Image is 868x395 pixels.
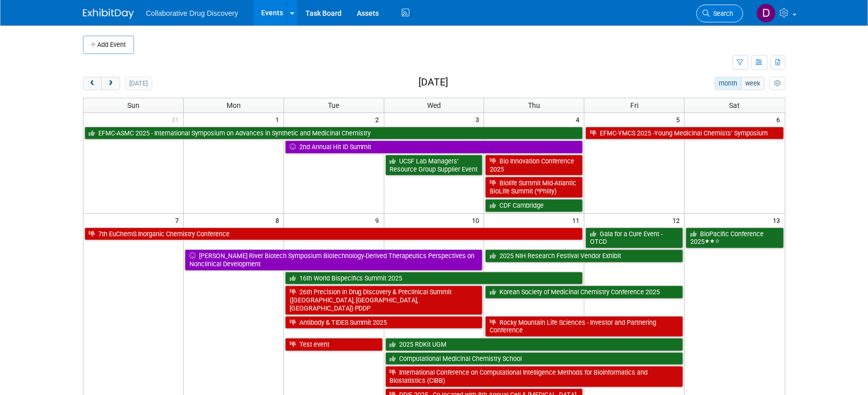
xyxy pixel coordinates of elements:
img: Daniel Castro [757,4,776,23]
button: myCustomButton [770,77,785,90]
button: next [101,77,120,90]
span: Fri [630,101,638,109]
a: Antibody & TIDES Summit 2025 [285,316,483,329]
button: prev [83,77,102,90]
img: ExhibitDay [83,9,134,19]
a: Search [696,5,743,22]
a: 2025 NIH Research Festival Vendor Exhibit [485,249,683,263]
span: Search [710,10,734,17]
a: International Conference on Computational Intelligence Methods for Bioinformatics and Biostatisti... [385,366,684,387]
span: 10 [471,214,484,227]
span: 13 [772,214,785,227]
a: CDF Cambridge [485,199,583,212]
span: 11 [571,214,584,227]
span: 5 [675,113,684,126]
span: 31 [171,113,183,126]
span: Mon [227,101,241,109]
button: week [741,77,765,90]
button: [DATE] [125,77,152,90]
span: 2 [375,113,384,126]
i: Personalize Calendar [774,80,781,87]
span: 3 [474,113,484,126]
span: 6 [776,113,785,126]
a: UCSF Lab Managers’ Resource Group Supplier Event [385,155,483,176]
a: Rocky Mountain Life Sciences - Investor and Partnering Conference [485,316,683,337]
span: Tue [328,101,340,109]
a: Korean Society of Medicinal Chemistry Conference 2025 [485,286,683,299]
span: 4 [575,113,584,126]
a: Gala for a Cure Event - OTCD [585,228,683,248]
button: Add Event [83,36,134,54]
span: 1 [274,113,284,126]
a: Test event [285,338,383,351]
a: EFMC-YMCS 2025 -Young Medicinal Chemists’ Symposium [585,127,783,140]
span: 9 [375,214,384,227]
a: 2025 RDKit UGM [385,338,684,351]
span: 12 [671,214,684,227]
a: [PERSON_NAME] River Biotech Symposium Biotechnology-Derived Therapeutics Perspectives on Nonclini... [185,249,483,270]
span: Wed [427,101,441,109]
span: Thu [528,101,540,109]
a: Biolife Summit Mid-Atlantic BioLife Summit (*Philly) [485,177,583,197]
a: EFMC-ASMC 2025 - International Symposium on Advances in Synthetic and Medicinal Chemistry [85,127,583,140]
a: Bio Innovation Conference 2025 [485,155,583,176]
a: 2nd Annual Hit ID Summit [285,140,583,154]
a: 7th EuChemS Inorganic Chemistry Conference [85,228,583,241]
a: 16th World Bispecifics Summit 2025 [285,272,583,285]
span: 8 [274,214,284,227]
a: Computational Medicinal Chemistry School [385,352,684,365]
span: Collaborative Drug Discovery [146,9,238,17]
a: 26th Precision in Drug Discovery & Preclinical Summit ([GEOGRAPHIC_DATA], [GEOGRAPHIC_DATA], [GEO... [285,286,483,315]
span: 7 [174,214,183,227]
button: month [715,77,742,90]
span: Sun [127,101,139,109]
h2: [DATE] [418,77,448,88]
a: BioPacific Conference 2025 [686,228,783,248]
span: Sat [730,101,740,109]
